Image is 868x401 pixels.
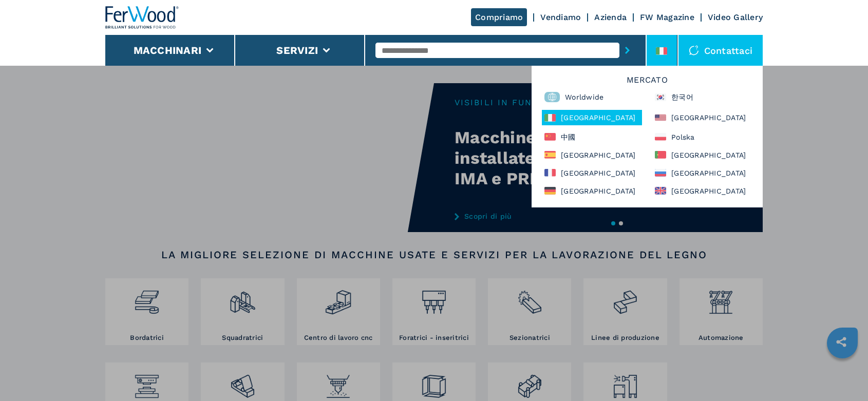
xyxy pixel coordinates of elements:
[134,44,202,56] button: Macchinari
[652,148,752,161] div: [GEOGRAPHIC_DATA]
[542,89,642,105] div: Worldwide
[708,12,763,22] a: Video Gallery
[542,148,642,161] div: [GEOGRAPHIC_DATA]
[542,184,642,197] div: [GEOGRAPHIC_DATA]
[652,130,752,143] div: Polska
[652,110,752,125] div: [GEOGRAPHIC_DATA]
[652,89,752,105] div: 한국어
[276,44,318,56] button: Servizi
[619,39,635,62] button: submit-button
[678,35,763,66] div: Contattaci
[537,76,758,89] h6: Mercato
[652,166,752,179] div: [GEOGRAPHIC_DATA]
[542,166,642,179] div: [GEOGRAPHIC_DATA]
[542,110,642,125] div: [GEOGRAPHIC_DATA]
[594,12,627,22] a: Azienda
[689,45,699,55] img: Contattaci
[105,6,179,29] img: Ferwood
[471,8,527,26] a: Compriamo
[542,130,642,143] div: 中國
[540,12,581,22] a: Vendiamo
[640,12,694,22] a: FW Magazine
[652,184,752,197] div: [GEOGRAPHIC_DATA]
